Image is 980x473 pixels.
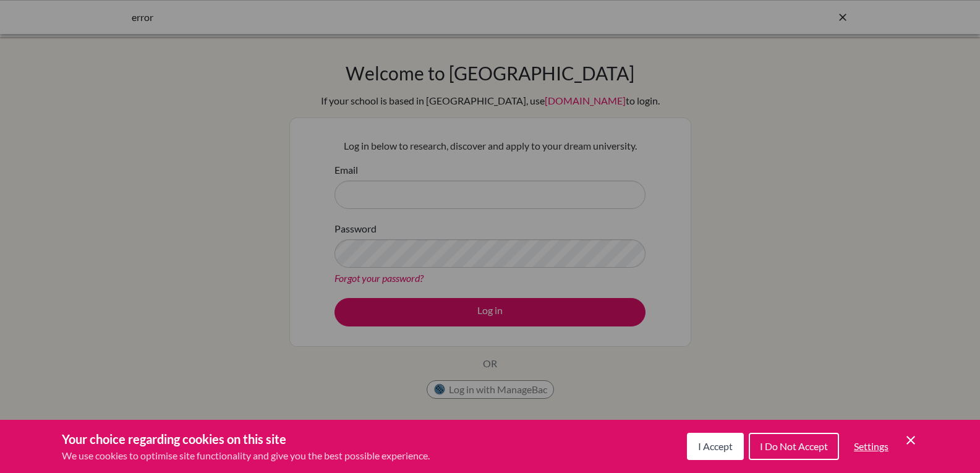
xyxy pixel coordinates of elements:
span: I Accept [698,440,733,452]
span: I Do Not Accept [760,440,828,452]
button: I Accept [687,433,744,460]
button: Settings [844,434,898,459]
span: Settings [854,440,888,452]
p: We use cookies to optimise site functionality and give you the best possible experience. [62,448,430,463]
h3: Your choice regarding cookies on this site [62,430,430,448]
button: Save and close [903,433,918,448]
button: I Do Not Accept [749,433,839,460]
